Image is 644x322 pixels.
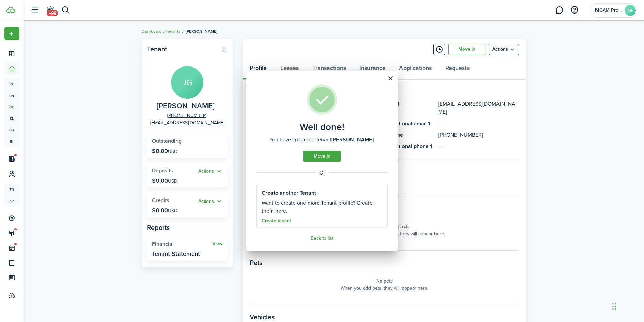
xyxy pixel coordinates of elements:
button: Close modal [385,73,396,84]
a: Move in [303,151,341,162]
well-done-separator: Or [256,169,388,177]
well-done-title: Well done! [300,122,344,132]
a: Back to list [311,236,333,241]
a: Create tenant [262,218,291,224]
iframe: Chat Widget [610,290,644,322]
well-done-description: You have created a Tenant . [269,136,375,144]
well-done-section-description: Want to create one more Tenant profile? Create them here. [262,199,382,215]
div: Drag [612,296,616,317]
b: [PERSON_NAME] [331,136,374,143]
well-done-section-title: Create another Tenant [262,189,316,197]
